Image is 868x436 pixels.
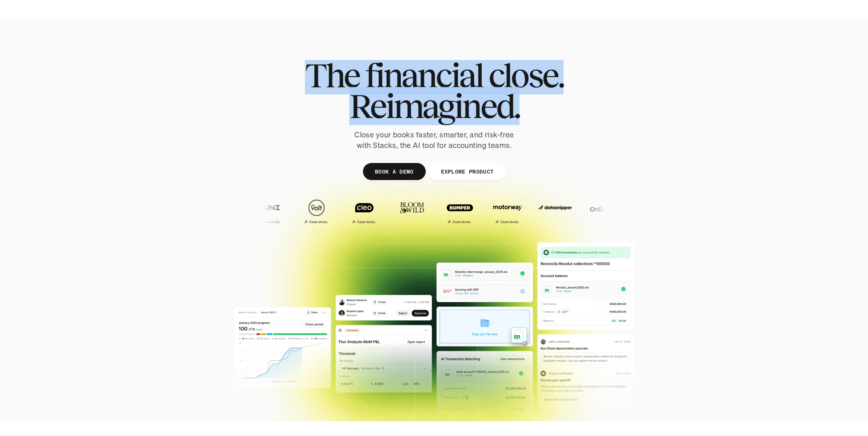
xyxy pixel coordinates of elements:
[318,196,363,227] a: Case study
[365,60,483,91] span: financial
[333,220,351,224] h2: Case study
[349,130,519,151] p: Close your books faster, smarter, and risk-free with Stacks, the AI tool for accounting teams.
[488,60,563,91] span: close.
[285,220,304,224] h2: Case study
[223,196,267,227] a: Case study
[363,163,425,180] a: BOOK A DEMO
[349,91,519,121] span: Reimagined.
[270,196,315,227] a: Case study
[461,196,506,227] a: Case study
[429,163,505,180] a: EXPLORE PRODUCT
[476,220,495,224] h2: Case study
[238,220,256,224] h2: Case study
[429,220,447,224] h2: Case study
[441,166,494,176] p: EXPLORE PRODUCT
[414,196,458,227] a: Case study
[305,60,359,91] span: The
[374,166,413,176] p: BOOK A DEMO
